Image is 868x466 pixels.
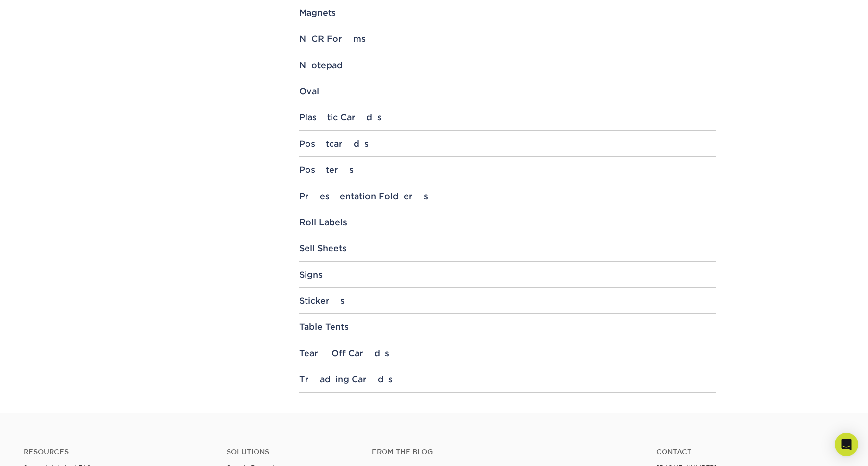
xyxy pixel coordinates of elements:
[299,270,716,280] div: Signs
[299,374,716,384] div: Trading Cards
[299,86,716,96] div: Oval
[299,348,716,358] div: Tear Off Cards
[299,322,716,332] div: Table Tents
[299,165,716,175] div: Posters
[372,448,630,456] h4: From the Blog
[656,448,844,456] a: Contact
[299,191,716,201] div: Presentation Folders
[299,8,716,18] div: Magnets
[299,217,716,227] div: Roll Labels
[24,448,212,456] h4: Resources
[299,296,716,306] div: Stickers
[227,448,357,456] h4: Solutions
[299,34,716,44] div: NCR Forms
[299,112,716,122] div: Plastic Cards
[299,60,716,70] div: Notepad
[299,243,716,253] div: Sell Sheets
[835,433,858,456] div: Open Intercom Messenger
[299,139,716,149] div: Postcards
